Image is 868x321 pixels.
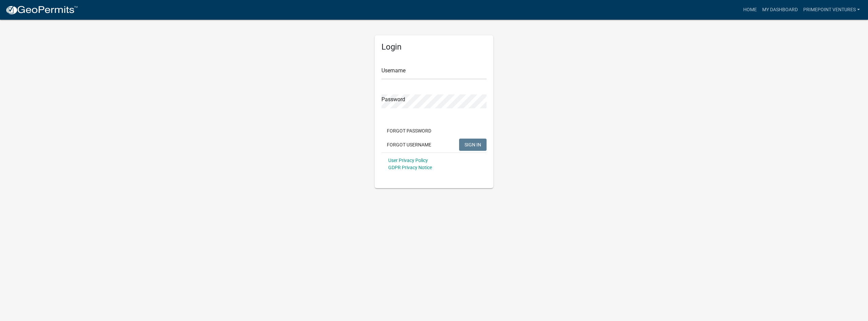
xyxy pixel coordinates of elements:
a: Home [741,3,759,16]
button: Forgot Password [381,125,437,137]
a: My Dashboard [759,3,801,16]
span: SIGN IN [465,142,481,147]
a: GDPR Privacy Notice [388,165,432,170]
a: User Privacy Policy [388,158,428,163]
a: PrimePoint Ventures [801,3,863,16]
button: Forgot Username [381,139,437,151]
button: SIGN IN [459,139,487,151]
h5: Login [381,42,487,52]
